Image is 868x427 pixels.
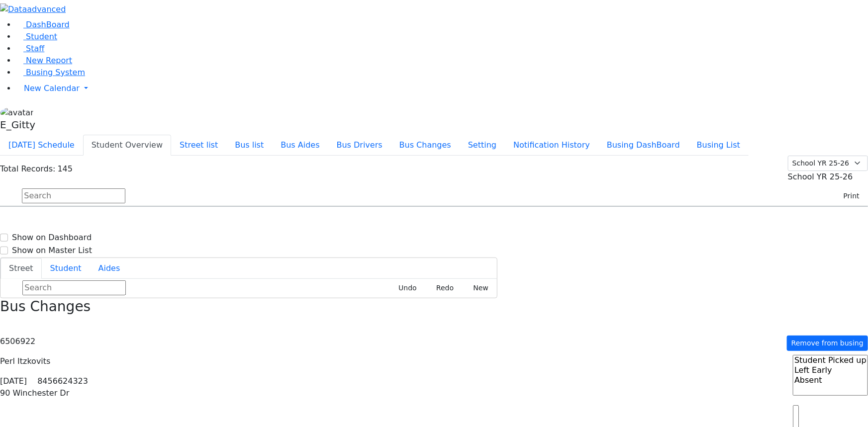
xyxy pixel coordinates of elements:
[26,68,85,77] span: Busing System
[12,232,92,244] label: Show on Dashboard
[26,20,70,29] span: DashBoard
[788,172,853,181] span: School YR 25-26
[42,258,90,279] button: Student
[387,280,421,296] button: Undo
[22,280,126,295] input: Search
[391,135,460,156] button: Bus Changes
[16,79,868,98] a: New Calendar
[272,135,328,156] button: Bus Aides
[26,32,57,41] span: Student
[171,135,226,156] button: Street list
[328,135,391,156] button: Bus Drivers
[26,44,44,53] span: Staff
[12,245,92,256] label: Show on Master List
[26,56,72,65] span: New Report
[90,258,129,279] button: Aides
[24,84,80,93] span: New Calendar
[598,135,688,156] button: Busing DashBoard
[787,336,868,351] button: Remove from busing
[57,164,73,173] span: 145
[793,375,868,385] option: Absent
[16,20,70,29] a: DashBoard
[505,135,598,156] button: Notification History
[37,376,88,386] span: 8456624323
[793,355,868,365] option: Student Picked up
[226,135,272,156] button: Bus list
[22,188,125,203] input: Search
[83,135,171,156] button: Student Overview
[16,32,57,41] a: Student
[460,135,505,156] button: Setting
[0,279,497,298] div: Street
[832,188,864,204] button: Print
[0,258,42,279] button: Street
[16,56,72,65] a: New Report
[16,68,85,77] a: Busing System
[462,280,493,296] button: New
[16,44,44,53] a: Staff
[688,135,749,156] button: Busing List
[793,365,868,375] option: Left Early
[788,156,868,171] select: Default select example
[425,280,458,296] button: Redo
